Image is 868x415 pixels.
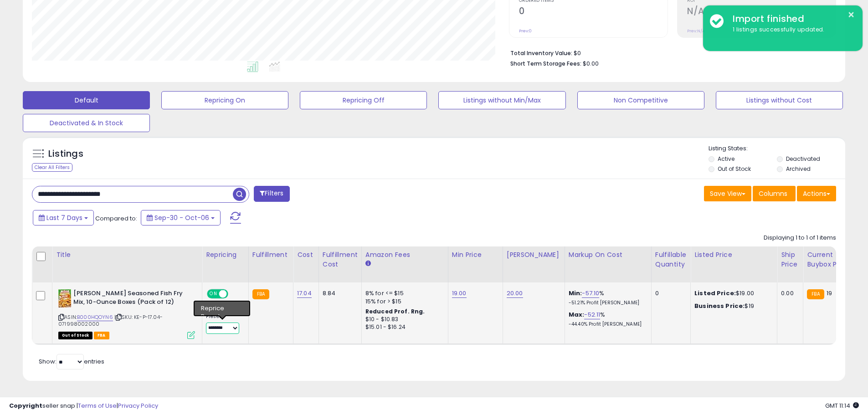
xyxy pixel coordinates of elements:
[78,401,117,410] a: Terms of Use
[323,289,354,297] div: 8.84
[23,114,150,132] button: Deactivated & In Stock
[141,210,221,225] button: Sep-30 - Oct-06
[718,155,734,163] label: Active
[32,163,72,172] div: Clear All Filters
[510,60,581,67] b: Short Term Storage Fees:
[48,148,83,160] h5: Listings
[154,213,209,222] span: Sep-30 - Oct-06
[687,28,705,34] small: Prev: N/A
[23,91,150,109] button: Default
[161,91,288,109] button: Repricing On
[58,289,71,307] img: 51AVVl2MyyL._SL40_.jpg
[569,250,647,260] div: Markup on Cost
[365,260,371,268] small: Amazon Fees.
[687,6,836,18] h2: N/A
[118,401,158,410] a: Privacy Policy
[510,47,829,58] li: $0
[694,302,745,310] b: Business Price:
[77,313,113,321] a: B000HQOYN6
[781,250,799,269] div: Ship Price
[786,165,811,173] label: Archived
[694,289,736,297] b: Listed Price:
[252,289,269,299] small: FBA
[569,289,644,306] div: %
[365,316,441,323] div: $10 - $10.83
[73,289,184,308] b: [PERSON_NAME] Seasoned Fish Fry Mix, 10-Ounce Boxes (Pack of 12)
[33,210,94,225] button: Last 7 Days
[438,91,565,109] button: Listings without Min/Max
[759,189,787,198] span: Columns
[718,165,751,173] label: Out of Stock
[365,289,441,297] div: 8% for <= $15
[254,186,289,202] button: Filters
[716,91,843,109] button: Listings without Cost
[323,250,358,269] div: Fulfillment Cost
[227,290,241,298] span: OFF
[208,290,219,298] span: ON
[827,289,832,297] span: 19
[46,213,82,222] span: Last 7 Days
[365,250,444,260] div: Amazon Fees
[565,246,651,282] th: The percentage added to the cost of goods (COGS) that forms the calculator for Min & Max prices.
[807,250,854,269] div: Current Buybox Price
[519,28,532,34] small: Prev: 0
[569,289,582,297] b: Min:
[583,59,599,68] span: $0.00
[507,250,561,260] div: [PERSON_NAME]
[797,186,836,201] button: Actions
[297,250,315,260] div: Cost
[58,289,195,338] div: ASIN:
[206,303,241,312] div: Amazon AI *
[655,289,683,297] div: 0
[297,289,312,298] a: 17.04
[365,307,425,315] b: Reduced Prof. Rng.
[825,401,859,410] span: 2025-10-14 11:14 GMT
[781,289,796,297] div: 0.00
[569,311,644,328] div: %
[847,9,855,20] button: ×
[569,310,585,319] b: Max:
[507,289,523,298] a: 20.00
[726,26,856,34] div: 1 listings successfully updated.
[519,6,668,18] h2: 0
[58,332,92,339] span: All listings that are currently out of stock and unavailable for purchase on Amazon
[252,250,289,260] div: Fulfillment
[764,234,836,242] div: Displaying 1 to 1 of 1 items
[655,250,687,269] div: Fulfillable Quantity
[694,250,773,260] div: Listed Price
[582,289,599,298] a: -57.10
[569,300,644,306] p: -51.21% Profit [PERSON_NAME]
[452,289,467,298] a: 19.00
[726,12,856,26] div: Import finished
[9,402,158,410] div: seller snap | |
[694,302,770,310] div: $19
[452,250,499,260] div: Min Price
[94,332,109,339] span: FBA
[753,186,796,201] button: Columns
[365,323,441,331] div: $15.01 - $16.24
[569,321,644,328] p: -44.40% Profit [PERSON_NAME]
[58,313,163,327] span: | SKU: KE-P-17.04-071998002000
[510,49,572,57] b: Total Inventory Value:
[365,297,441,306] div: 15% for > $15
[206,313,241,334] div: Preset:
[206,250,245,260] div: Repricing
[39,357,104,366] span: Show: entries
[709,144,845,153] p: Listing States:
[694,289,770,297] div: $19.00
[807,289,824,299] small: FBA
[786,155,820,163] label: Deactivated
[56,250,198,260] div: Title
[95,214,137,223] span: Compared to:
[584,310,600,319] a: -52.11
[300,91,427,109] button: Repricing Off
[704,186,751,201] button: Save View
[577,91,704,109] button: Non Competitive
[9,401,42,410] strong: Copyright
